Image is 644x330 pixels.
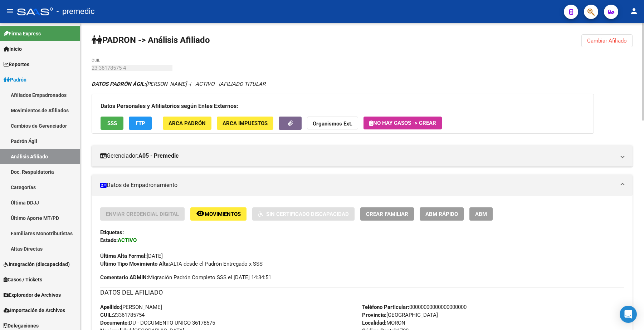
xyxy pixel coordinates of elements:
[475,211,487,217] span: ABM
[118,237,137,243] strong: ACTIVO
[190,207,247,221] button: Movimientos
[100,312,145,318] span: 23361785754
[100,287,624,297] h3: DATOS DEL AFILIADO
[100,237,118,243] strong: Estado:
[100,261,170,267] strong: Ultimo Tipo Movimiento Alta:
[100,152,615,160] mat-panel-title: Gerenciador:
[425,211,458,217] span: ABM Rápido
[362,320,386,326] strong: Localidad:
[205,211,241,217] span: Movimientos
[92,35,210,45] strong: PADRON -> Análisis Afiliado
[266,211,349,217] span: Sin Certificado Discapacidad
[362,320,405,326] span: MORON
[252,207,355,221] button: Sin Certificado Discapacidad
[4,45,22,53] span: Inicio
[620,306,637,323] div: Open Intercom Messenger
[100,229,124,236] strong: Etiquetas:
[100,253,147,259] strong: Última Alta Formal:
[100,320,215,326] span: DU - DOCUMENTO UNICO 36178575
[313,120,352,127] strong: Organismos Ext.
[307,117,358,130] button: Organismos Ext.
[420,207,464,221] button: ABM Rápido
[100,312,113,318] strong: CUIL:
[100,207,185,221] button: Enviar Credencial Digital
[92,145,633,167] mat-expansion-panel-header: Gerenciador:A05 - Premedic
[92,81,190,87] span: [PERSON_NAME] -
[92,174,633,196] mat-expansion-panel-header: Datos de Empadronamiento
[92,81,265,87] i: | ACTIVO |
[587,38,627,44] span: Cambiar Afiliado
[100,274,148,281] strong: Comentario ADMIN:
[138,152,179,160] strong: A05 - Premedic
[364,117,442,129] button: No hay casos -> Crear
[136,120,145,127] span: FTP
[100,274,271,281] span: Migración Padrón Completo SSS el [DATE] 14:34:51
[4,291,61,299] span: Explorador de Archivos
[369,120,436,126] span: No hay casos -> Crear
[630,7,638,15] mat-icon: person
[362,304,467,310] span: 00000000000000000000
[100,320,129,326] strong: Documento:
[360,207,414,221] button: Crear Familiar
[4,76,26,84] span: Padrón
[6,7,14,15] mat-icon: menu
[107,120,117,127] span: SSS
[4,30,41,38] span: Firma Express
[100,304,121,310] strong: Apellido:
[101,101,585,111] h3: Datos Personales y Afiliatorios según Entes Externos:
[57,4,95,19] span: - premedic
[362,312,438,318] span: [GEOGRAPHIC_DATA]
[469,207,493,221] button: ABM
[362,304,409,310] strong: Teléfono Particular:
[4,276,42,284] span: Casos / Tickets
[4,306,65,314] span: Importación de Archivos
[220,81,265,87] span: AFILIADO TITULAR
[581,34,633,47] button: Cambiar Afiliado
[217,117,273,130] button: ARCA Impuestos
[223,120,268,127] span: ARCA Impuestos
[100,261,263,267] span: ALTA desde el Padrón Entregado x SSS
[196,209,205,218] mat-icon: remove_red_eye
[4,60,29,68] span: Reportes
[100,304,162,310] span: [PERSON_NAME]
[100,253,163,259] span: [DATE]
[362,312,386,318] strong: Provincia:
[366,211,408,217] span: Crear Familiar
[100,181,615,189] mat-panel-title: Datos de Empadronamiento
[92,81,146,87] strong: DATOS PADRÓN ÁGIL:
[169,120,206,127] span: ARCA Padrón
[129,117,152,130] button: FTP
[4,322,39,330] span: Delegaciones
[106,211,179,217] span: Enviar Credencial Digital
[101,117,123,130] button: SSS
[4,260,70,268] span: Integración (discapacidad)
[163,117,211,130] button: ARCA Padrón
